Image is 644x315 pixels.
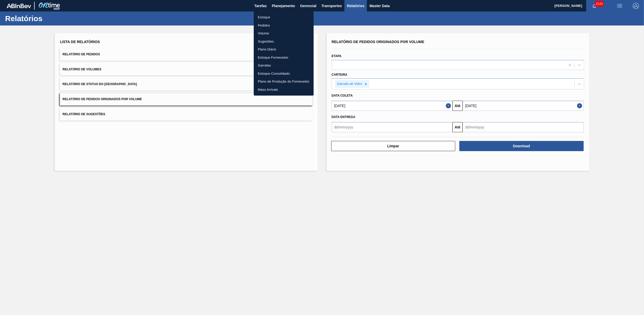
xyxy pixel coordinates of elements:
a: Garrafas [254,61,314,70]
a: Plano Diário [254,45,314,54]
a: Volume [254,29,314,37]
a: Plano de Produção do Fornecedor [254,77,314,86]
a: Pedidos [254,21,314,30]
a: Estoque [254,13,314,21]
a: Estoque Fornecedor [254,54,314,62]
a: Mass Arrivals [254,86,314,94]
a: Estoque Consolidado [254,70,314,78]
a: Sugestões [254,37,314,46]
